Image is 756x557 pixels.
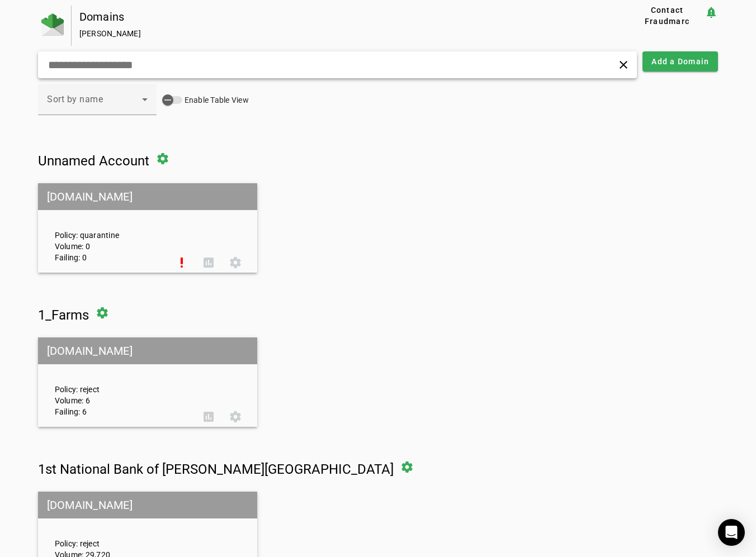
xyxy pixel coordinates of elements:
mat-grid-tile-header: [DOMAIN_NAME] [38,492,257,518]
button: Add a Domain [642,51,718,72]
span: 1_Farms [38,307,89,323]
button: DMARC Report [195,249,222,276]
button: DMARC Report [195,403,222,430]
div: Policy: reject Volume: 6 Failing: 6 [46,347,195,417]
span: Sort by name [47,94,103,104]
button: Set Up [168,249,195,276]
span: Unnamed Account [38,153,149,169]
span: 1st National Bank of [PERSON_NAME][GEOGRAPHIC_DATA] [38,461,394,477]
img: Fraudmarc Logo [41,13,64,36]
mat-grid-tile-header: [DOMAIN_NAME] [38,337,257,364]
div: Open Intercom Messenger [718,519,745,546]
div: Policy: quarantine Volume: 0 Failing: 0 [46,193,168,263]
div: Domains [79,11,594,22]
span: Contact Fraudmarc [634,4,700,27]
button: Settings [222,249,249,276]
div: [PERSON_NAME] [79,28,594,39]
mat-grid-tile-header: [DOMAIN_NAME] [38,183,257,210]
mat-icon: notification_important [705,6,718,19]
button: Settings [222,403,249,430]
button: Contact Fraudmarc [629,6,705,26]
span: Add a Domain [651,56,709,67]
label: Enable Table View [182,94,249,106]
app-page-header: Domains [38,6,719,46]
